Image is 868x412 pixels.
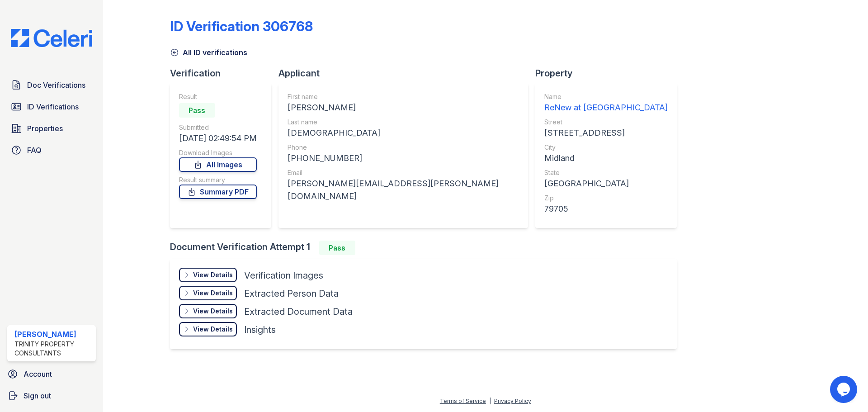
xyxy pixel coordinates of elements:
[288,92,519,101] div: First name
[244,269,323,282] div: Verification Images
[179,175,257,185] div: Result summary
[170,18,313,34] div: ID Verification 306768
[278,67,535,80] div: Applicant
[544,203,668,215] div: 79705
[27,101,79,112] span: ID Verifications
[170,47,247,58] a: All ID verifications
[179,148,257,157] div: Download Images
[544,127,668,139] div: [STREET_ADDRESS]
[288,177,519,203] div: [PERSON_NAME][EMAIL_ADDRESS][PERSON_NAME][DOMAIN_NAME]
[179,132,257,145] div: [DATE] 02:49:54 PM
[179,92,257,101] div: Result
[193,270,233,279] div: View Details
[544,118,668,127] div: Street
[544,143,668,152] div: City
[7,119,96,137] a: Properties
[244,305,353,318] div: Extracted Document Data
[27,80,85,90] span: Doc Verifications
[7,141,96,159] a: FAQ
[544,177,668,190] div: [GEOGRAPHIC_DATA]
[27,123,63,134] span: Properties
[288,118,519,127] div: Last name
[179,123,257,132] div: Submitted
[489,398,491,404] div: |
[193,307,233,316] div: View Details
[440,398,486,404] a: Terms of Service
[244,287,339,300] div: Extracted Person Data
[14,329,92,340] div: [PERSON_NAME]
[24,390,51,401] span: Sign out
[544,194,668,203] div: Zip
[544,168,668,177] div: State
[179,185,257,199] a: Summary PDF
[544,152,668,165] div: Midland
[193,289,233,298] div: View Details
[288,152,519,165] div: [PHONE_NUMBER]
[319,241,355,255] div: Pass
[244,323,276,336] div: Insights
[170,241,684,255] div: Document Verification Attempt 1
[14,340,92,358] div: Trinity Property Consultants
[4,29,99,47] img: CE_Logo_Blue-a8612792a0a2168367f1c8372b55b34899dd931a85d93a1a3d3e32e68fde9ad4.png
[24,369,52,379] span: Account
[7,76,96,94] a: Doc Verifications
[288,127,519,139] div: [DEMOGRAPHIC_DATA]
[494,398,531,404] a: Privacy Policy
[535,67,684,80] div: Property
[193,325,233,334] div: View Details
[830,376,859,403] iframe: chat widget
[4,365,99,383] a: Account
[544,92,668,101] div: Name
[544,101,668,114] div: ReNew at [GEOGRAPHIC_DATA]
[288,143,519,152] div: Phone
[288,168,519,177] div: Email
[179,103,215,118] div: Pass
[4,387,99,405] a: Sign out
[179,157,257,172] a: All Images
[27,145,42,156] span: FAQ
[544,92,668,114] a: Name ReNew at [GEOGRAPHIC_DATA]
[170,67,278,80] div: Verification
[288,101,519,114] div: [PERSON_NAME]
[7,98,96,116] a: ID Verifications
